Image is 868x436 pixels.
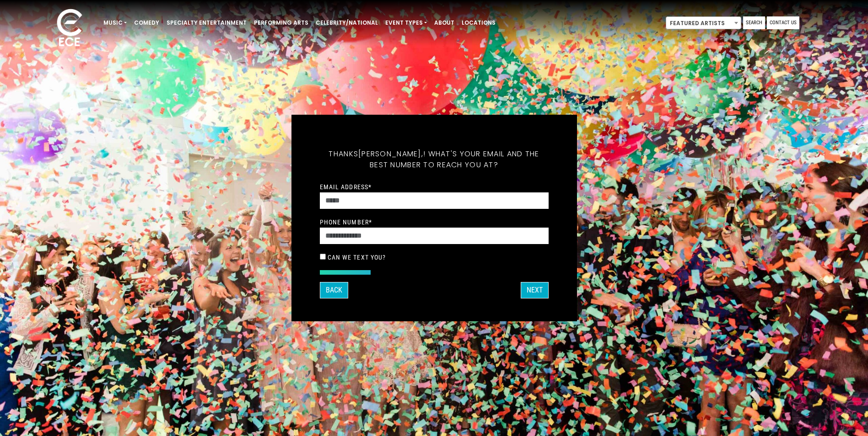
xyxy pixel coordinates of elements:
[458,15,499,31] a: Locations
[382,15,431,31] a: Event Types
[100,15,130,31] a: Music
[431,15,458,31] a: About
[320,282,348,298] button: Back
[767,16,799,29] a: Contact Us
[320,183,372,191] label: Email Address
[666,16,741,29] span: Featured Artists
[250,15,312,31] a: Performing Arts
[312,15,382,31] a: Celebrity/National
[358,149,423,159] span: [PERSON_NAME],
[163,15,250,31] a: Specialty Entertainment
[130,15,163,31] a: Comedy
[743,16,765,29] a: Search
[328,253,386,261] label: Can we text you?
[521,282,549,298] button: Next
[666,17,741,30] span: Featured Artists
[320,218,372,226] label: Phone Number
[47,6,92,51] img: ece_new_logo_whitev2-1.png
[320,138,549,181] h5: Thanks ! What's your email and the best number to reach you at?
